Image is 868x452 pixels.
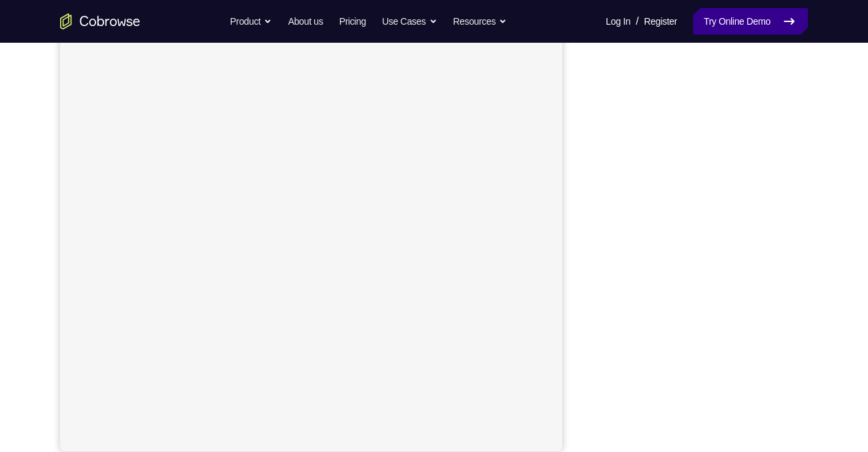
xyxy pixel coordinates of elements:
[339,8,366,35] a: Pricing
[60,13,140,29] a: Go to the home page
[693,8,808,35] a: Try Online Demo
[606,8,630,35] a: Log In
[288,8,322,35] a: About us
[453,8,507,35] button: Resources
[644,8,677,35] a: Register
[636,13,638,29] span: /
[230,8,272,35] button: Product
[382,8,437,35] button: Use Cases
[60,4,562,451] iframe: Agent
